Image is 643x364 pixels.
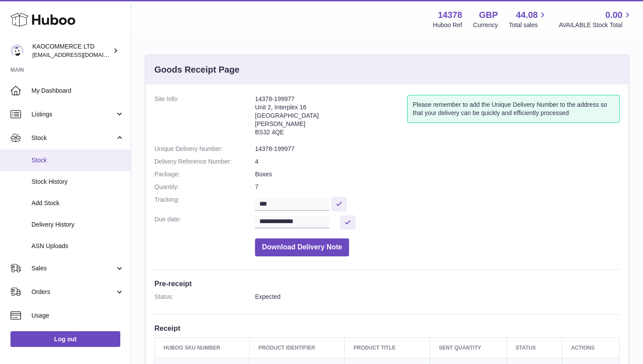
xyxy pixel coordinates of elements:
[31,110,115,119] span: Listings
[154,157,255,166] dt: Delivery Reference Number:
[438,9,462,21] strong: 14378
[433,21,462,29] div: Huboo Ref
[31,178,124,186] span: Stock History
[255,293,620,301] dd: Expected
[31,134,115,142] span: Stock
[154,196,255,211] dt: Tracking:
[154,183,255,191] dt: Quantity:
[155,337,250,358] th: Huboo SKU Number
[562,337,620,358] th: Actions
[31,87,124,95] span: My Dashboard
[154,95,255,140] dt: Site Info:
[32,51,129,58] span: [EMAIL_ADDRESS][DOMAIN_NAME]
[154,64,240,76] h3: Goods Receipt Page
[154,215,255,230] dt: Due date:
[31,220,124,229] span: Delivery History
[31,264,115,273] span: Sales
[516,9,538,21] span: 44.08
[31,156,124,164] span: Stock
[154,145,255,153] dt: Unique Delivery Number:
[154,293,255,301] dt: Status:
[31,311,124,320] span: Usage
[250,337,345,358] th: Product Identifier
[559,21,633,29] span: AVAILABLE Stock Total
[507,337,562,358] th: Status
[31,199,124,207] span: Add Stock
[473,21,498,29] div: Currency
[31,242,124,250] span: ASN Uploads
[10,44,24,57] img: hello@lunera.co.uk
[479,9,498,21] strong: GBP
[32,42,111,59] div: KAOCOMMERCE LTD
[154,323,620,333] h3: Receipt
[345,337,430,358] th: Product title
[509,21,548,29] span: Total sales
[255,170,620,178] dd: Boxes
[10,331,120,347] a: Log out
[559,9,633,29] a: 0.00 AVAILABLE Stock Total
[255,238,349,256] button: Download Delivery Note
[255,157,620,166] dd: 4
[154,170,255,178] dt: Package:
[31,288,115,296] span: Orders
[407,95,620,123] div: Please remember to add the Unique Delivery Number to the address so that your delivery can be qui...
[509,9,548,29] a: 44.08 Total sales
[255,95,407,140] address: 14378-199977 Unit 2, Interplex 16 [GEOGRAPHIC_DATA] [PERSON_NAME] BS32 4QE
[430,337,507,358] th: Sent Quantity
[255,145,620,153] dd: 14378-199977
[605,9,622,21] span: 0.00
[255,183,620,191] dd: 7
[154,279,620,288] h3: Pre-receipt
